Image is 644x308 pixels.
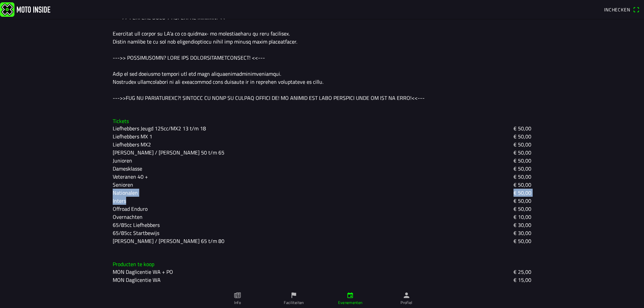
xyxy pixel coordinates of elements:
ion-text: [PERSON_NAME] / [PERSON_NAME] 65 t/m 80 [113,237,224,245]
ion-text: Overnachten [113,213,143,221]
ion-text: € 30,00 [514,229,531,237]
ion-text: Liefhebbers MX2 [113,140,151,148]
span: MON Daglicentie WA [113,276,161,284]
ion-text: € 10,00 [514,213,531,221]
ion-text: € 50,00 [514,197,531,205]
ion-text: [PERSON_NAME] / [PERSON_NAME] 50 t/m 65 [113,148,224,157]
ion-text: € 50,00 [514,124,531,132]
span: Inchecken [604,6,630,13]
ion-text: € 50,00 [514,173,531,181]
h3: Tickets [113,118,531,124]
ion-text: Senioren [113,181,133,189]
ion-icon: calendar [346,292,354,299]
span: € 15,00 [514,276,531,284]
ion-icon: person [403,292,410,299]
ion-text: € 50,00 [514,205,531,213]
ion-text: € 50,00 [514,148,531,157]
ion-icon: paper [234,292,241,299]
ion-text: € 50,00 [514,165,531,173]
ion-text: 65/85cc Liefhebbers [113,221,160,229]
ion-text: Offroad Enduro [113,205,148,213]
ion-text: € 50,00 [514,237,531,245]
ion-label: Info [234,300,241,306]
ion-label: Profiel [400,300,413,306]
ion-text: Veteranen 40 + [113,173,148,181]
ion-text: € 50,00 [514,157,531,165]
ion-label: Faciliteiten [284,300,304,306]
h3: Producten te koop [113,261,531,267]
ion-label: Evenementen [338,300,363,306]
ion-text: Liefhebbers Jeugd 125cc/MX2 13 t/m 18 [113,124,206,132]
ion-text: 65/85cc Startbewijs [113,229,159,237]
ion-text: € 50,00 [514,140,531,148]
ion-text: Junioren [113,157,132,165]
ion-text: Liefhebbers MX 1 [113,132,152,140]
ion-text: € 50,00 [514,132,531,140]
ion-icon: flag [290,292,298,299]
a: Incheckenqr scanner [601,4,643,15]
ion-text: Inters [113,197,126,205]
ion-text: Damesklasse [113,165,142,173]
ion-text: € 50,00 [514,189,531,197]
span: € 25,00 [514,268,531,276]
ion-text: € 50,00 [514,181,531,189]
span: MON Daglicentie WA + PO [113,268,173,276]
ion-text: Nationalen [113,189,138,197]
ion-text: € 30,00 [514,221,531,229]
